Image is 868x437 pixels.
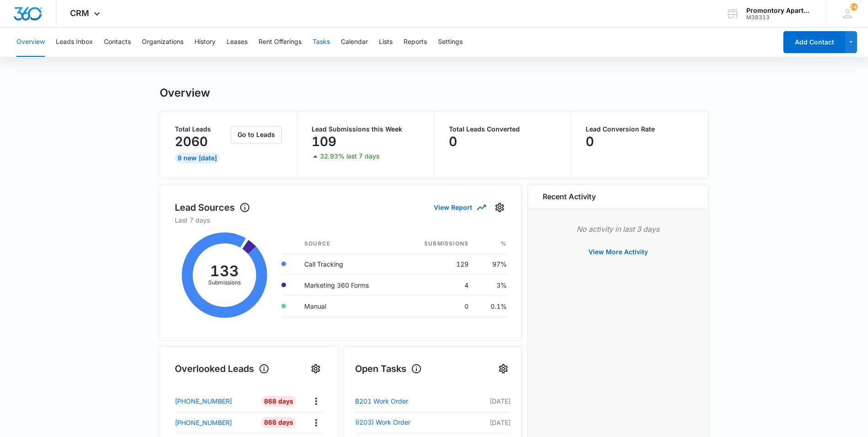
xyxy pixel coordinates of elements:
p: [DATE] [461,418,511,427]
button: Organizations [142,27,183,57]
a: Go to Leads [231,131,282,138]
td: 97% [476,253,507,274]
button: Leases [226,27,248,57]
button: Settings [496,361,511,376]
button: Contacts [104,27,131,57]
button: View Report [434,199,485,215]
td: 3% [476,274,507,295]
p: Lead Conversion Rate [586,126,694,132]
a: [PHONE_NUMBER] [175,418,255,427]
p: Last 7 days [175,215,507,225]
a: (I203) Work Order [355,417,434,428]
p: 0 [586,134,594,149]
h1: Open Tasks [355,362,422,376]
td: 4 [399,274,476,295]
p: [PHONE_NUMBER] [175,396,232,406]
td: 0.1% [476,295,507,317]
button: Tasks [313,27,330,57]
p: 109 [312,134,336,149]
button: Add Contact [783,31,845,53]
h1: Lead Sources [175,201,250,214]
div: 868 Days [261,396,296,407]
p: [PHONE_NUMBER] [175,418,232,427]
th: % [476,234,507,254]
button: Actions [309,415,323,430]
div: 868 Days [261,417,296,428]
span: CRM [70,8,89,18]
p: Total Leads Converted [449,126,556,132]
td: Marketing 360 Forms [297,274,399,295]
a: [PHONE_NUMBER] [175,396,255,406]
button: Settings [438,27,463,57]
button: Settings [492,200,507,215]
p: [DATE] [461,396,511,406]
button: View More Activity [579,241,657,263]
a: B201 Work Order [355,396,434,407]
p: No activity in last 3 days [543,224,694,235]
button: Overview [16,27,45,57]
td: Call Tracking [297,253,399,274]
p: Lead Submissions this Week [312,126,419,132]
button: Lists [379,27,393,57]
td: 129 [399,253,476,274]
h6: Recent Activity [543,191,596,202]
button: Go to Leads [231,126,282,143]
button: Actions [309,394,323,408]
span: 143 [850,3,857,11]
button: Leads Inbox [56,27,93,57]
td: Manual [297,295,399,317]
div: 9 New [DATE] [175,153,220,164]
div: notifications count [850,3,857,11]
p: 0 [449,134,457,149]
h1: Overlooked Leads [175,362,270,376]
th: Source [297,234,399,254]
div: account name [746,7,813,14]
button: History [194,27,216,57]
button: Reports [404,27,427,57]
p: 2060 [175,134,208,149]
td: 0 [399,295,476,317]
p: Total Leads [175,126,229,132]
h1: Overview [160,86,210,100]
button: Rent Offerings [259,27,302,57]
button: Settings [308,361,323,376]
p: 32.93% last 7 days [320,153,379,159]
button: Calendar [341,27,368,57]
div: account id [746,14,813,21]
th: Submissions [399,234,476,254]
